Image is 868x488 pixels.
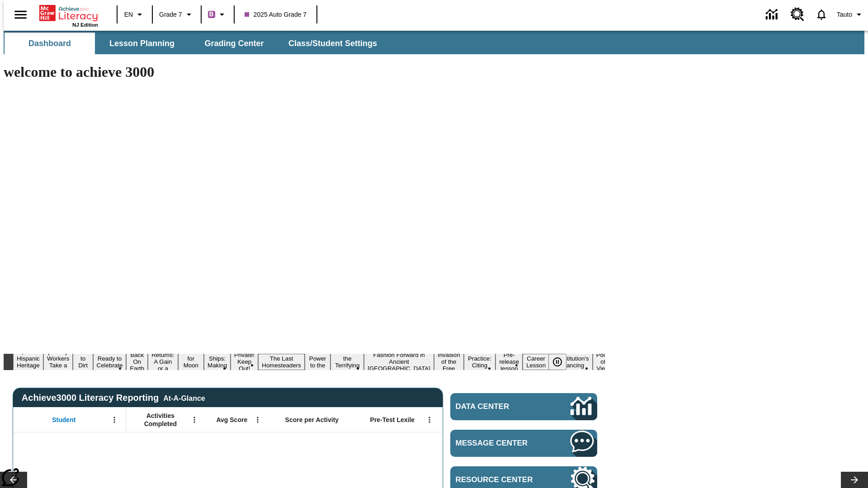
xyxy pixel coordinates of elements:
span: Avg Score [216,416,247,424]
button: Slide 3 Born to Dirt Bike [73,347,93,377]
span: 2025 Auto Grade 7 [245,10,307,19]
button: Slide 4 Get Ready to Celebrate Juneteenth! [93,347,127,377]
span: Data Center [456,402,540,411]
button: Lesson carousel, Next [841,472,868,488]
div: Pause [548,354,576,370]
span: NJ Edition [72,22,98,28]
span: Activities Completed [131,412,190,428]
button: Class/Student Settings [281,33,384,54]
button: Lesson Planning [97,33,187,54]
div: SubNavbar [4,31,864,54]
a: Message Center [450,430,597,457]
button: Slide 10 The Last Homesteaders [258,354,305,370]
span: Dashboard [28,38,71,49]
button: Language: EN, Select a language [120,6,149,23]
span: Message Center [456,439,543,448]
button: Pause [548,354,566,370]
button: Slide 5 Back On Earth [126,350,148,373]
button: Slide 11 Solar Power to the People [305,347,331,377]
button: Open side menu [7,1,34,28]
div: Home [39,3,98,28]
span: Pre-Test Lexile [370,416,415,424]
a: Data Center [760,2,785,27]
span: Student [52,416,75,424]
button: Open Menu [423,413,436,427]
button: Slide 19 Point of View [593,350,613,373]
a: Resource Center, Will open in new tab [785,2,810,27]
button: Open Menu [251,413,264,427]
a: Home [39,4,98,22]
button: Profile/Settings [833,6,868,23]
button: Slide 13 Fashion Forward in Ancient Rome [364,350,434,373]
button: Slide 14 The Invasion of the Free CD [434,343,464,380]
button: Grading Center [189,33,279,54]
button: Slide 15 Mixed Practice: Citing Evidence [464,347,496,377]
span: Achieve3000 Literacy Reporting [22,393,205,403]
div: At-A-Glance [163,393,205,403]
span: Score per Activity [285,416,339,424]
button: Slide 17 Career Lesson [523,354,549,370]
span: B [209,9,214,20]
div: SubNavbar [4,33,385,54]
button: Boost Class color is purple. Change class color [204,6,231,23]
button: Slide 7 Time for Moon Rules? [178,347,204,377]
button: Slide 16 Pre-release lesson [495,350,523,373]
button: Slide 2 Labor Day: Workers Take a Stand [43,347,73,377]
span: EN [124,10,133,19]
button: Slide 9 Private! Keep Out! [231,350,258,373]
button: Open Menu [188,413,201,427]
button: Dashboard [5,33,95,54]
button: Open Menu [108,413,121,427]
span: Lesson Planning [109,38,175,49]
button: Slide 8 Cruise Ships: Making Waves [204,347,231,377]
button: Slide 12 Attack of the Terrifying Tomatoes [330,347,364,377]
span: Grade 7 [159,10,182,19]
h1: welcome to achieve 3000 [4,64,605,80]
a: Notifications [810,3,833,26]
button: Slide 6 Free Returns: A Gain or a Drain? [148,343,178,380]
span: Resource Center [456,475,543,484]
button: Grade: Grade 7, Select a grade [156,6,198,23]
button: Slide 1 ¡Viva Hispanic Heritage Month! [13,347,43,377]
span: Grading Center [204,38,264,49]
a: Data Center [450,393,597,420]
span: Tauto [837,10,852,19]
span: Class/Student Settings [288,38,377,49]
